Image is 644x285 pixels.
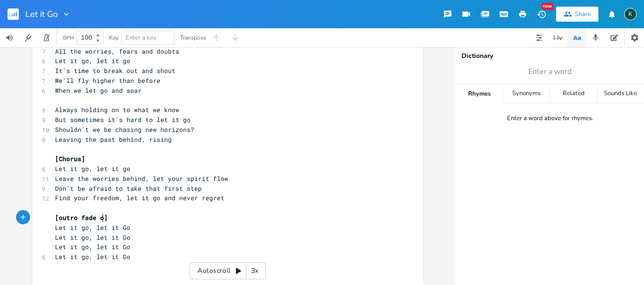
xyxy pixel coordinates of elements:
[25,10,58,18] span: Let it Go
[55,57,130,65] span: Let it go, let it go
[55,76,160,85] span: We'll fly higher than before
[180,35,206,41] div: Transpose
[556,7,598,22] button: Share
[55,233,130,242] span: Let it go, let it Go
[55,174,228,183] span: Leave the worries behind, let your spirit flow
[190,262,266,279] div: Autoscroll
[55,252,130,261] span: Let it go, let it Go
[55,243,130,251] span: Let it go, let it Go
[55,115,191,124] span: But sometimes it's hard to let it go
[507,114,593,122] div: Enter a word above for rhymes.
[55,194,224,202] span: Find your freedom, let it go and never regret
[126,33,157,42] span: Enter a key
[55,86,142,95] span: When we let go and soar
[63,35,74,41] div: BPM
[461,53,638,59] div: Dictionary
[55,47,179,56] span: All the worries, fears and doubts
[55,106,179,114] span: Always holding on to what we know
[55,135,172,144] span: Leaving the past behind, rising
[55,66,175,75] span: It's time to break out and shout
[55,223,130,232] span: Let it go, let it Go
[456,84,502,103] div: Rhymes
[532,6,551,23] button: New
[550,84,597,103] div: Related
[55,164,130,173] span: Let it go, let it go
[624,8,636,20] div: Koval
[503,84,549,103] div: Synonyms
[541,3,554,10] div: New
[109,35,119,41] div: Key
[55,184,202,193] span: Don't be afraid to take that first step
[528,66,572,77] span: Enter a word
[246,262,263,279] div: 3x
[624,3,636,25] button: K
[55,125,194,134] span: Shouldn't we be chasing new horizons?
[575,10,591,18] div: Share
[55,213,108,222] span: [outro fade o]
[55,155,85,163] span: [Chorus]
[597,84,644,103] div: Sounds Like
